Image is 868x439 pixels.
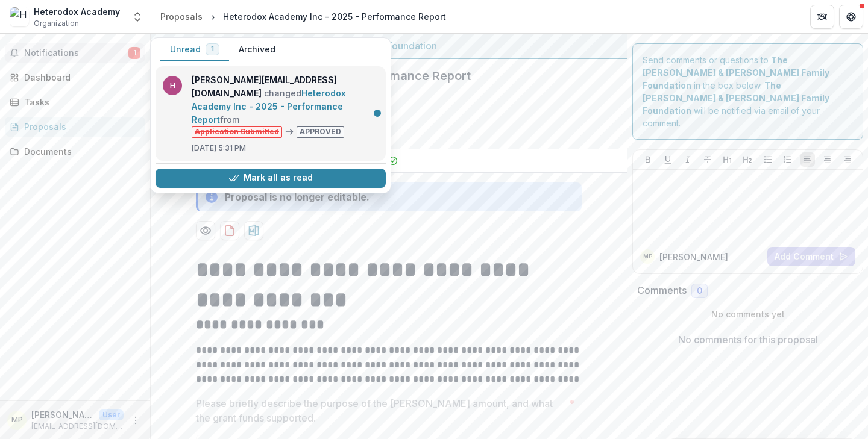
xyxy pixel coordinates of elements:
div: Malik Peacock [11,416,23,424]
button: Preview 98126a05-ca71-41ed-94cd-0c8035b78140-0.pdf [196,221,215,240]
button: Heading 1 [720,152,735,167]
div: Malik Peacock [643,254,652,260]
span: 1 [128,47,140,59]
p: [PERSON_NAME] [659,251,728,263]
div: Heterodox Academy Inc - 2025 - Performance Report [223,10,446,23]
button: Align Center [820,152,835,167]
a: Tasks [5,92,145,112]
div: Documents [24,145,136,158]
button: Strike [700,152,715,167]
span: 0 [697,286,702,296]
p: [EMAIL_ADDRESS][DOMAIN_NAME] [31,421,124,432]
button: Align Right [840,152,855,167]
button: Unread [160,38,229,61]
button: Bullet List [761,152,775,167]
strong: The [PERSON_NAME] & [PERSON_NAME] Family Foundation [643,80,829,116]
a: Dashboard [5,67,145,87]
div: Proposals [160,10,203,23]
a: Documents [5,142,145,161]
span: 1 [211,45,214,53]
div: Tasks [24,96,136,108]
h2: Comments [637,285,687,296]
button: download-proposal [220,221,239,240]
span: Notifications [24,48,128,58]
button: Add Comment [767,247,855,266]
p: User [99,409,124,420]
button: Mark all as read [156,169,386,188]
p: Please briefly describe the purpose of the [PERSON_NAME] amount, and what the grant funds supported. [196,396,564,425]
button: More [128,413,143,428]
button: Notifications1 [5,43,145,63]
div: Proposal is no longer editable. [225,190,370,204]
div: Send comments or questions to in the box below. will be notified via email of your comment. [632,43,863,140]
button: Bold [641,152,655,167]
p: [PERSON_NAME] [31,408,94,421]
button: Align Left [800,152,815,167]
img: Heterodox Academy [10,7,29,26]
span: Organization [34,18,79,29]
a: Proposals [5,117,145,137]
button: Heading 2 [740,152,755,167]
button: Italicize [681,152,695,167]
a: Heterodox Academy Inc - 2025 - Performance Report [192,88,346,125]
p: No comments yet [637,308,858,320]
button: download-proposal [244,221,263,240]
button: Partners [810,5,834,29]
a: Proposals [156,8,207,25]
div: Heterodox Academy [34,5,120,18]
button: Ordered List [781,152,795,167]
p: No comments for this proposal [678,332,818,347]
strong: The [PERSON_NAME] & [PERSON_NAME] Family Foundation [643,55,829,90]
button: Get Help [839,5,863,29]
nav: breadcrumb [156,8,451,25]
div: Dashboard [24,71,136,84]
p: changed from [192,73,379,138]
button: Underline [661,152,675,167]
div: Proposals [24,120,136,133]
button: Open entity switcher [129,5,146,29]
button: Archived [229,38,285,61]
